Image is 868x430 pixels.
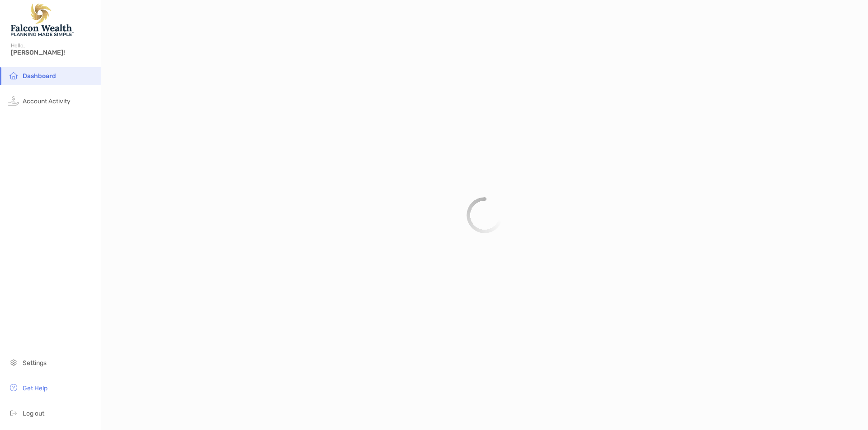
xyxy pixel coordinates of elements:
span: [PERSON_NAME]! [11,49,95,56]
span: Settings [23,359,47,367]
span: Get Help [23,384,47,392]
img: activity icon [8,95,19,106]
img: logout icon [8,407,19,418]
span: Dashboard [23,72,56,80]
img: household icon [8,70,19,81]
span: Log out [23,410,44,417]
img: Falcon Wealth Planning Logo [11,4,74,36]
img: get-help icon [8,382,19,393]
img: settings icon [8,357,19,368]
span: Account Activity [23,97,71,105]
